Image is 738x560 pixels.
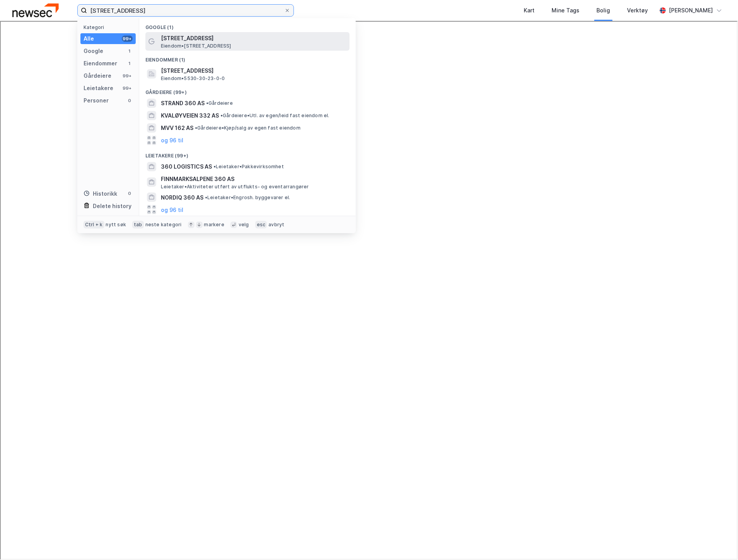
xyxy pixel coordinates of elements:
span: 360 LOGISTICS AS [161,162,212,171]
div: Leietakere [84,84,113,93]
div: Ctrl + k [84,221,104,229]
div: 99+ [122,36,133,42]
span: Gårdeiere • Kjøp/salg av egen fast eiendom [195,125,301,131]
span: STRAND 360 AS [161,99,205,108]
span: NORDIQ 360 AS [161,193,203,202]
span: [STREET_ADDRESS] [161,34,347,43]
span: FINNMARKSALPENE 360 AS [161,174,347,184]
div: Kart [524,6,535,15]
span: • [206,100,208,106]
button: og 96 til [161,136,183,145]
div: 99+ [122,73,133,79]
div: Leietakere (99+) [139,147,356,160]
div: Google [84,46,103,56]
div: esc [255,221,267,229]
div: 1 [126,48,133,54]
div: Alle [84,34,94,43]
span: [STREET_ADDRESS] [161,66,347,75]
div: 0 [126,190,133,196]
div: Verktøy [627,6,648,15]
div: markere [204,222,224,228]
span: Eiendom • [STREET_ADDRESS] [161,43,231,49]
span: • [195,125,197,131]
span: • [214,164,216,169]
div: Kategori [84,24,136,30]
div: Gårdeiere (99+) [139,83,356,97]
div: velg [239,222,249,228]
div: 1 [126,60,133,67]
span: • [205,195,207,200]
input: Søk på adresse, matrikkel, gårdeiere, leietakere eller personer [87,5,284,16]
div: Personer [84,96,109,105]
span: MVV 162 AS [161,123,193,133]
div: nytt søk [106,222,126,228]
div: neste kategori [145,222,182,228]
div: [PERSON_NAME] [669,6,713,15]
span: Gårdeiere • Utl. av egen/leid fast eiendom el. [220,113,330,119]
div: Delete history [93,201,132,211]
span: • [220,113,223,118]
span: Leietaker • Engrosh. byggevarer el. [205,195,290,201]
div: Kontrollprogram for chat [699,523,738,560]
span: KVALØYVEIEN 332 AS [161,111,219,120]
iframe: Chat Widget [699,523,738,560]
div: tab [132,221,144,229]
div: Gårdeiere [84,71,111,80]
span: Leietaker • Pakkevirksomhet [214,164,284,170]
div: Historikk [84,189,117,198]
div: 99+ [122,85,133,91]
span: Eiendom • 5530-30-23-0-0 [161,75,225,82]
div: Bolig [597,6,610,15]
div: Google (1) [139,18,356,32]
div: Mine Tags [552,6,580,15]
img: newsec-logo.f6e21ccffca1b3a03d2d.png [12,3,59,17]
div: Eiendommer (1) [139,51,356,65]
div: avbryt [268,222,284,228]
div: 0 [126,97,133,104]
span: Leietaker • Aktiviteter utført av utflukts- og eventarrangører [161,184,309,190]
div: Eiendommer [84,59,117,68]
button: og 96 til [161,205,183,214]
span: Gårdeiere [206,100,233,106]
